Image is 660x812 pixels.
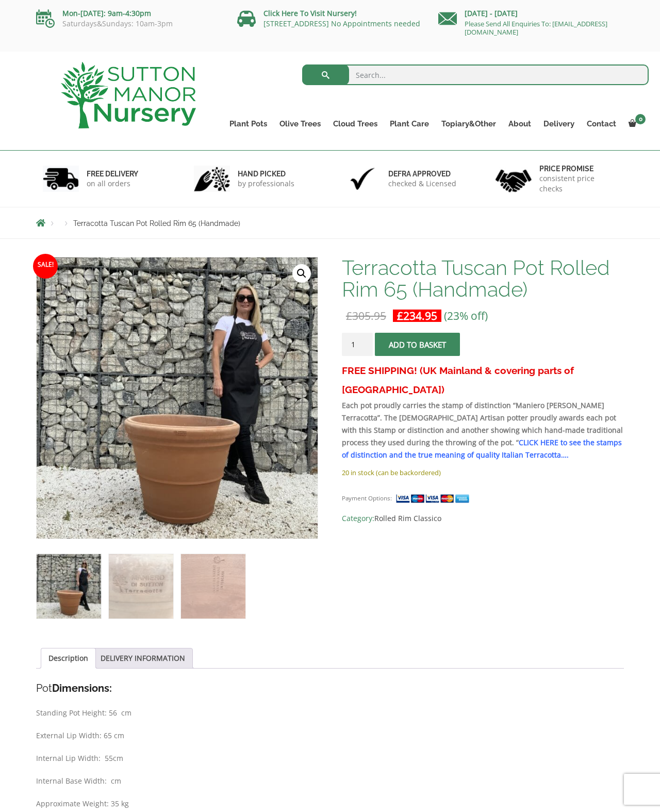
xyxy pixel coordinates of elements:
h6: FREE DELIVERY [87,169,138,178]
a: Contact [581,117,622,131]
p: on all orders [87,178,138,189]
bdi: 305.95 [346,308,386,323]
p: Standing Pot Height: 56 cm [36,707,624,719]
span: £ [346,308,352,323]
h6: Defra approved [388,169,456,178]
span: 0 [635,114,646,124]
h3: FREE SHIPPING! (UK Mainland & covering parts of [GEOGRAPHIC_DATA]) [342,361,624,399]
p: checked & Licensed [388,178,456,189]
a: View full-screen image gallery [292,264,311,283]
img: 2.jpg [194,166,230,192]
span: £ [397,308,403,323]
a: Plant Care [384,117,435,131]
a: Delivery [537,117,581,131]
a: Rolled Rim Classico [374,513,441,523]
a: Click Here To Visit Nursery! [263,8,357,18]
a: Plant Pots [223,117,273,131]
a: DELIVERY INFORMATION [101,648,185,668]
span: Category: [342,512,624,525]
a: Please Send All Enquiries To: [EMAIL_ADDRESS][DOMAIN_NAME] [465,19,607,37]
img: Terracotta Tuscan Pot Rolled Rim 65 (Handmade) [37,554,101,619]
img: 4.jpg [496,163,532,194]
a: [STREET_ADDRESS] No Appointments needed [263,19,420,28]
input: Product quantity [342,333,373,356]
img: payment supported [395,493,473,504]
nav: Breadcrumbs [36,219,624,227]
span: Terracotta Tuscan Pot Rolled Rim 65 (Handmade) [73,219,240,228]
h6: hand picked [238,169,294,178]
img: 1.jpg [43,166,79,192]
p: Approximate Weight: 35 kg [36,798,624,810]
small: Payment Options: [342,494,392,502]
p: 20 in stock (can be backordered) [342,466,624,479]
strong: Each pot proudly carries the stamp of distinction “Maniero [PERSON_NAME] Terracotta”. The [DEMOGR... [342,400,623,460]
strong: Dimensions: [52,682,112,694]
span: (23% off) [444,308,488,323]
span: Sale! [33,254,58,279]
p: by professionals [238,178,294,189]
p: Internal Base Width: cm [36,775,624,787]
p: Internal Lip Width: 55cm [36,752,624,765]
p: External Lip Width: 65 cm [36,729,624,742]
a: About [502,117,537,131]
a: Description [48,648,88,668]
h1: Terracotta Tuscan Pot Rolled Rim 65 (Handmade) [342,257,624,300]
a: Cloud Trees [327,117,384,131]
p: consistent price checks [539,173,618,194]
img: 3.jpg [344,166,381,192]
h6: Price promise [539,164,618,173]
p: [DATE] - [DATE] [438,7,624,20]
a: Topiary&Other [435,117,502,131]
p: Saturdays&Sundays: 10am-3pm [36,20,222,28]
img: Terracotta Tuscan Pot Rolled Rim 65 (Handmade) - Image 3 [181,554,245,619]
a: Olive Trees [273,117,327,131]
img: Terracotta Tuscan Pot Rolled Rim 65 (Handmade) - Image 2 [109,554,173,619]
a: 0 [622,117,649,131]
img: logo [61,62,196,128]
h4: Pot [36,680,624,696]
button: Add to basket [375,333,460,356]
bdi: 234.95 [397,308,437,323]
input: Search... [302,64,649,85]
p: Mon-[DATE]: 9am-4:30pm [36,7,222,20]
